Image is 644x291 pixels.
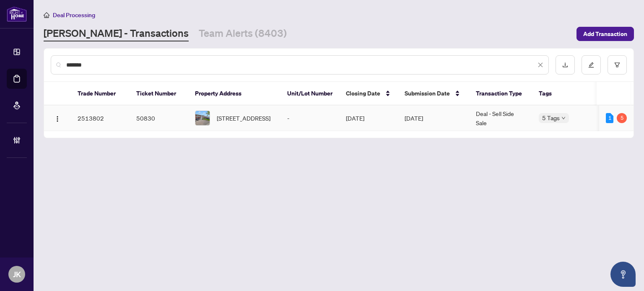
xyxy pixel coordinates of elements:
div: 5 [617,113,627,123]
span: 5 Tags [542,113,560,123]
span: Deal Processing [53,11,95,19]
button: Add Transaction [576,27,634,41]
div: 1 [606,113,613,123]
span: JK [13,268,21,280]
td: 50830 [130,106,188,131]
button: download [556,55,575,75]
img: logo [7,6,27,22]
th: Unit/Lot Number [280,82,339,106]
th: Ticket Number [130,82,188,106]
button: filter [608,55,627,75]
td: - [280,106,339,131]
td: [DATE] [339,106,398,131]
th: Submission Date [398,82,469,106]
a: Team Alerts (8403) [199,26,287,41]
button: Open asap [610,262,636,287]
td: Deal - Sell Side Sale [469,106,532,131]
span: Closing Date [346,89,380,98]
span: Add Transaction [583,27,627,41]
th: Transaction Type [469,82,532,106]
span: Submission Date [405,89,450,98]
th: Closing Date [339,82,398,106]
span: edit [588,62,594,68]
a: [PERSON_NAME] - Transactions [44,26,189,41]
span: down [561,116,566,120]
span: download [562,62,568,68]
span: home [44,12,49,18]
th: Tags [532,82,595,106]
td: 2513802 [71,106,130,131]
span: [STREET_ADDRESS] [217,113,270,123]
button: Logo [51,111,64,125]
td: [DATE] [398,106,469,131]
th: Trade Number [71,82,130,106]
img: Logo [54,116,61,122]
span: close [538,62,543,68]
img: thumbnail-img [195,111,210,125]
button: edit [582,55,601,75]
th: Property Address [188,82,280,106]
span: filter [614,62,620,68]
